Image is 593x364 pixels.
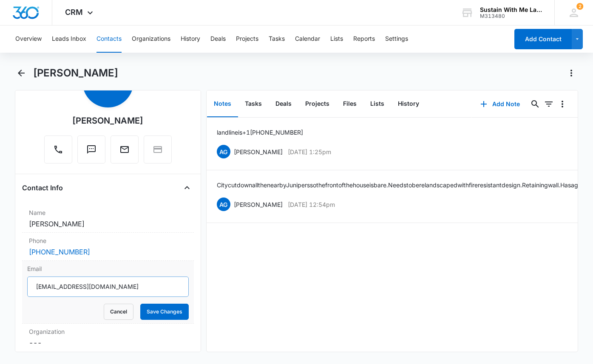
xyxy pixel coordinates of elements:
button: Call [44,135,72,164]
span: AG [217,145,230,158]
label: Email [27,264,189,273]
p: landline is +1 [PHONE_NUMBER] [217,128,303,137]
span: CRM [65,8,83,17]
button: Actions [565,66,578,80]
span: 2 [576,3,583,10]
div: Name[PERSON_NAME] [22,205,194,233]
p: [DATE] 1:25pm [288,147,331,156]
dd: [PERSON_NAME] [29,219,187,229]
button: Close [180,181,194,195]
dd: --- [29,338,187,348]
p: [PERSON_NAME] [234,147,283,156]
div: account id [480,13,542,19]
div: Phone[PHONE_NUMBER] [22,233,194,261]
button: Back [15,66,28,80]
button: Tasks [269,25,285,53]
button: Tasks [238,91,269,117]
button: Cancel [104,304,133,320]
button: Contacts [96,25,122,53]
span: AG [217,198,230,211]
div: account name [480,6,542,13]
button: Organizations [132,25,170,53]
label: Phone [29,236,187,245]
button: Add Contact [514,29,572,49]
button: Settings [385,25,408,53]
button: Projects [236,25,258,53]
input: Email [27,277,189,297]
h1: [PERSON_NAME] [33,67,118,79]
button: Leads Inbox [52,25,86,53]
button: Save Changes [140,304,189,320]
button: Add Note [472,94,528,114]
a: Text [77,149,105,156]
button: Deals [210,25,226,53]
button: Files [336,91,363,117]
button: Overview [15,25,42,53]
p: [PERSON_NAME] [234,200,283,209]
button: Reports [353,25,375,53]
div: notifications count [576,3,583,10]
button: Notes [207,91,238,117]
label: Name [29,208,187,217]
button: Search... [528,97,542,111]
a: Email [111,149,139,156]
label: Organization [29,327,187,336]
a: [PHONE_NUMBER] [29,247,90,257]
div: Organization--- [22,324,194,351]
button: Email [111,135,139,164]
button: History [391,91,426,117]
button: Projects [298,91,336,117]
button: Lists [330,25,343,53]
a: Call [44,149,72,156]
button: Text [77,135,105,164]
button: Calendar [295,25,320,53]
button: Lists [363,91,391,117]
button: History [181,25,200,53]
h4: Contact Info [22,183,63,193]
p: [DATE] 12:54pm [288,200,335,209]
div: [PERSON_NAME] [72,114,143,127]
button: Deals [269,91,298,117]
button: Filters [542,97,556,111]
button: Overflow Menu [556,97,569,111]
